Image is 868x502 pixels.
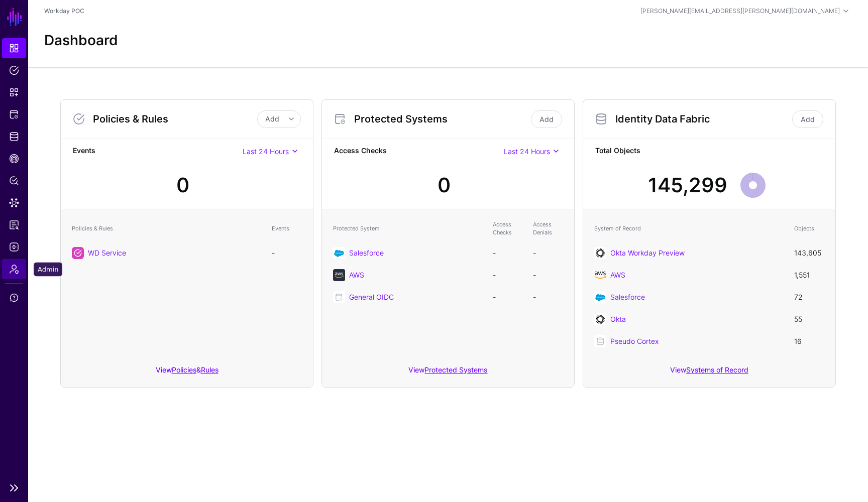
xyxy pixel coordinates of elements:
[172,365,196,374] a: Policies
[9,43,19,53] span: Dashboard
[2,38,26,58] a: Dashboard
[328,215,488,242] th: Protected System
[488,242,528,264] td: -
[424,365,487,374] a: Protected Systems
[9,220,19,230] span: Reports
[44,7,84,15] a: Workday POC
[267,242,307,264] td: -
[594,269,606,281] img: svg+xml;base64,PHN2ZyB4bWxucz0iaHR0cDovL3d3dy53My5vcmcvMjAwMC9zdmciIHhtbG5zOnhsaW5rPSJodHRwOi8vd3...
[9,176,19,186] span: Policy Lens
[67,215,267,242] th: Policies & Rules
[2,237,26,257] a: Logs
[2,60,26,80] a: Policies
[488,286,528,308] td: -
[610,293,645,301] a: Salesforce
[2,127,26,147] a: Identity Data Fabric
[176,170,189,200] div: 0
[792,110,823,128] a: Add
[44,32,118,49] h2: Dashboard
[2,171,26,191] a: Policy Lens
[789,308,829,330] td: 55
[610,271,625,279] a: AWS
[2,82,26,102] a: Snippets
[243,147,289,156] span: Last 24 Hours
[615,113,790,125] h3: Identity Data Fabric
[488,264,528,286] td: -
[265,114,279,123] span: Add
[73,145,243,158] strong: Events
[789,242,829,264] td: 143,605
[2,193,26,213] a: Data Lens
[9,132,19,142] span: Identity Data Fabric
[333,247,345,259] img: svg+xml;base64,PHN2ZyB3aWR0aD0iNjQiIGhlaWdodD0iNjQiIHZpZXdCb3g9IjAgMCA2NCA2NCIgZmlsbD0ibm9uZSIgeG...
[61,358,313,387] div: View &
[686,365,748,374] a: Systems of Record
[6,6,23,28] a: SGNL
[267,215,307,242] th: Events
[594,291,606,303] img: svg+xml;base64,PHN2ZyB3aWR0aD0iNjQiIGhlaWdodD0iNjQiIHZpZXdCb3g9IjAgMCA2NCA2NCIgZmlsbD0ibm9uZSIgeG...
[528,215,568,242] th: Access Denials
[583,358,835,387] div: View
[9,293,19,303] span: Support
[2,215,26,235] a: Reports
[488,215,528,242] th: Access Checks
[789,286,829,308] td: 72
[349,248,384,257] a: Salesforce
[789,215,829,242] th: Objects
[9,264,19,274] span: Admin
[504,147,550,156] span: Last 24 Hours
[528,264,568,286] td: -
[531,110,562,128] a: Add
[354,113,529,125] h3: Protected Systems
[648,170,727,200] div: 145,299
[528,286,568,308] td: -
[595,145,823,158] strong: Total Objects
[9,87,19,97] span: Snippets
[9,154,19,164] span: CAEP Hub
[349,271,364,279] a: AWS
[594,313,606,325] img: svg+xml;base64,PHN2ZyB3aWR0aD0iNjQiIGhlaWdodD0iNjQiIHZpZXdCb3g9IjAgMCA2NCA2NCIgZmlsbD0ibm9uZSIgeG...
[2,149,26,169] a: CAEP Hub
[34,263,62,277] div: Admin
[610,248,685,257] a: Okta Workday Preview
[9,198,19,208] span: Data Lens
[610,315,626,323] a: Okta
[333,269,345,281] img: svg+xml;base64,PHN2ZyB3aWR0aD0iNjQiIGhlaWdodD0iNjQiIHZpZXdCb3g9IjAgMCA2NCA2NCIgZmlsbD0ibm9uZSIgeG...
[789,264,829,286] td: 1,551
[438,170,451,200] div: 0
[789,330,829,352] td: 16
[610,337,659,345] a: Pseudo Cortex
[9,109,19,119] span: Protected Systems
[9,65,19,75] span: Policies
[201,365,219,374] a: Rules
[594,247,606,259] img: svg+xml;base64,PHN2ZyB3aWR0aD0iNjQiIGhlaWdodD0iNjQiIHZpZXdCb3g9IjAgMCA2NCA2NCIgZmlsbD0ibm9uZSIgeG...
[334,145,504,158] strong: Access Checks
[93,113,257,125] h3: Policies & Rules
[2,104,26,124] a: Protected Systems
[589,215,789,242] th: System of Record
[640,7,840,16] div: [PERSON_NAME][EMAIL_ADDRESS][PERSON_NAME][DOMAIN_NAME]
[9,242,19,252] span: Logs
[88,248,126,257] a: WD Service
[322,358,574,387] div: View
[528,242,568,264] td: -
[349,293,394,301] a: General OIDC
[2,259,26,279] a: Admin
